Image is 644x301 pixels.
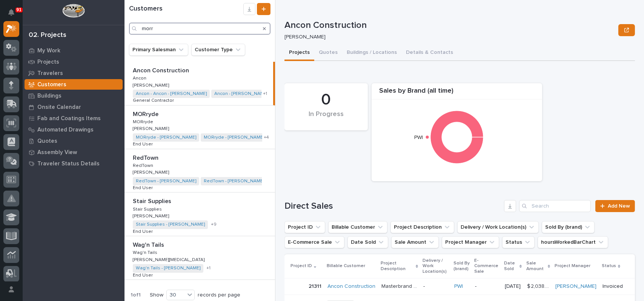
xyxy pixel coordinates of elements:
button: E-Commerce Sale [284,236,344,248]
p: General Contractor [133,96,175,103]
p: Sold By (brand) [453,259,470,273]
h1: Direct Sales [284,201,501,212]
p: Ancon Construction [133,66,191,74]
p: End User [133,228,154,234]
p: Stair Supplies [133,196,173,205]
button: Sale Amount [391,236,439,248]
a: MORryde - [PERSON_NAME] [136,135,196,140]
div: Sales by Brand (all time) [372,87,542,99]
p: End User [133,140,154,147]
button: Notifications [3,5,19,20]
div: 30 [167,291,185,299]
a: Wag'n Tails - [PERSON_NAME] [136,266,200,271]
p: Traveler Status Details [37,160,100,167]
p: Sale Amount [526,259,546,273]
p: Quotes [37,138,57,145]
p: Stair Supplies [133,205,163,212]
p: Ancon Construction [284,20,615,31]
a: MORryde - [PERSON_NAME] [204,135,264,140]
p: Show [150,292,163,298]
p: [PERSON_NAME] [133,168,171,175]
a: Stair SuppliesStair Supplies Stair SuppliesStair Supplies [PERSON_NAME][PERSON_NAME] Stair Suppli... [124,193,275,236]
p: [PERSON_NAME] [133,125,171,131]
button: Project ID [284,221,325,233]
div: In Progress [297,110,355,126]
button: hoursWorkedBarChart [538,236,608,248]
button: Primary Salesman [129,44,188,56]
a: MORrydeMORryde MORrydeMORryde [PERSON_NAME][PERSON_NAME] MORryde - [PERSON_NAME] MORryde - [PERSO... [124,105,275,149]
p: Onsite Calendar [37,104,81,111]
a: Traveler Status Details [23,158,124,169]
p: Wag'n Tails [133,249,159,255]
p: [PERSON_NAME] [284,34,612,40]
p: My Work [37,47,60,54]
p: RedTown [133,153,160,162]
p: Automated Drawings [37,127,94,133]
button: Date Sold [347,236,388,248]
p: Masterbrand Dock Rail Replacement [381,282,419,290]
button: Projects [284,45,314,61]
button: Details & Contacts [401,45,458,61]
a: Projects [23,56,124,67]
a: Ancon Construction [327,283,375,290]
p: Projects [37,59,59,66]
p: Invoiced [603,283,623,290]
div: Notifications91 [9,9,19,21]
p: Project ID [290,262,312,270]
input: Search [519,200,591,212]
button: Billable Customer [328,221,387,233]
a: Automated Drawings [23,124,124,135]
a: Quotes [23,135,124,147]
button: Project Manager [442,236,499,248]
img: Workspace Logo [62,4,85,18]
p: Status [602,262,616,270]
input: Search [129,23,271,35]
p: RedTown [133,162,155,168]
button: Project Description [390,221,454,233]
p: Fab and Coatings Items [37,115,101,122]
a: My Work [23,45,124,56]
p: End User [133,184,154,191]
span: + 1 [206,266,211,270]
button: Sold By (brand) [542,221,595,233]
button: Quotes [314,45,342,61]
a: Ancon - Ancon - [PERSON_NAME] [136,91,207,96]
a: PWI [454,283,463,290]
span: + 9 [211,222,217,227]
button: Status [502,236,535,248]
p: [PERSON_NAME][MEDICAL_DATA] [133,256,206,263]
p: 91 [17,7,22,12]
p: Customers [37,81,66,88]
p: Assembly View [37,149,77,156]
a: [PERSON_NAME] [555,283,596,290]
button: Buildings / Locations [342,45,401,61]
p: - [475,283,499,290]
p: Date Sold [504,259,518,273]
a: RedTownRedTown RedTownRedTown [PERSON_NAME][PERSON_NAME] RedTown - [PERSON_NAME] RedTown - [PERSO... [124,149,275,193]
p: E-Commerce Sale [474,257,500,276]
p: Wag'n Tails [133,240,166,249]
p: Travelers [37,70,63,77]
span: Add New [608,203,630,209]
a: Customers [23,79,124,90]
button: Customer Type [191,44,245,56]
a: RedTown - [PERSON_NAME] [204,179,264,184]
p: records per page [198,292,240,298]
p: $ 2,038.00 [527,282,551,290]
p: End User [133,271,154,278]
a: Stair Supplies - [PERSON_NAME] [136,222,205,227]
p: 21311 [309,282,323,290]
p: Buildings [37,93,61,99]
a: Onsite Calendar [23,101,124,113]
a: Buildings [23,90,124,101]
div: 0 [297,90,355,109]
div: 02. Projects [29,31,66,40]
text: PWI [414,135,423,140]
p: Ancon [133,74,148,81]
p: Project Description [381,259,414,273]
tr: 2131121311 Ancon Construction Masterbrand Dock Rail ReplacementMasterbrand Dock Rail Replacement ... [284,278,635,295]
p: Billable Customer [327,262,365,270]
p: - [423,283,448,290]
